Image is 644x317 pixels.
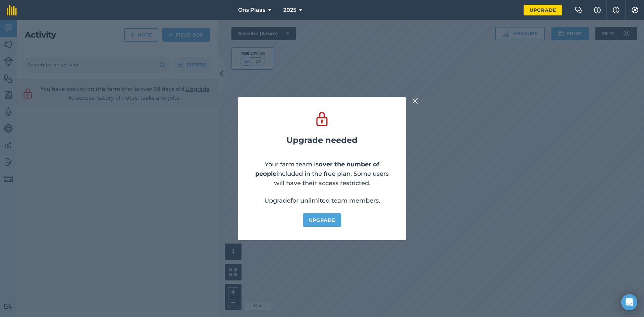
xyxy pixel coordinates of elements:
a: Upgrade [524,5,562,15]
img: A cog icon [631,7,639,13]
img: fieldmargin Logo [7,5,17,15]
a: Upgrade [264,197,290,204]
img: svg+xml;base64,PHN2ZyB4bWxucz0iaHR0cDovL3d3dy53My5vcmcvMjAwMC9zdmciIHdpZHRoPSIyMiIgaGVpZ2h0PSIzMC... [412,97,418,105]
p: Your farm team is included in the free plan. Some users will have their access restricted. [252,160,392,188]
img: A question mark icon [593,7,601,13]
img: Two speech bubbles overlapping with the left bubble in the forefront [575,7,583,13]
img: svg+xml;base64,PHN2ZyB4bWxucz0iaHR0cDovL3d3dy53My5vcmcvMjAwMC9zdmciIHdpZHRoPSIxNyIgaGVpZ2h0PSIxNy... [613,6,620,14]
a: Upgrade [303,213,341,227]
span: Ons Plaas [238,6,265,14]
div: Open Intercom Messenger [621,294,637,310]
p: for unlimited team members. [264,196,380,205]
h2: Upgrade needed [286,136,358,145]
span: 2025 [283,6,296,14]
